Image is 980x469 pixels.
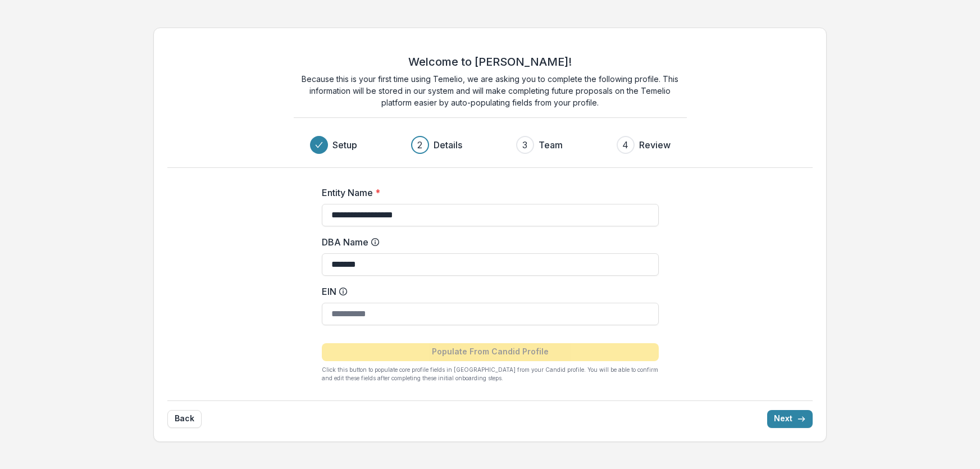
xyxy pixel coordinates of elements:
h3: Setup [332,138,357,152]
h3: Team [539,138,563,152]
h3: Details [434,138,462,152]
label: Entity Name [322,186,652,199]
h3: Review [639,138,671,152]
button: Back [167,410,202,428]
button: Next [767,410,813,428]
label: DBA Name [322,235,652,249]
div: 4 [622,138,628,152]
div: Progress [310,136,671,154]
div: 2 [417,138,422,152]
h2: Welcome to [PERSON_NAME]! [408,55,572,69]
p: Because this is your first time using Temelio, we are asking you to complete the following profil... [294,73,687,108]
div: 3 [522,138,527,152]
label: EIN [322,285,652,298]
p: Click this button to populate core profile fields in [GEOGRAPHIC_DATA] from your Candid profile. ... [322,366,659,383]
button: Populate From Candid Profile [322,343,659,361]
